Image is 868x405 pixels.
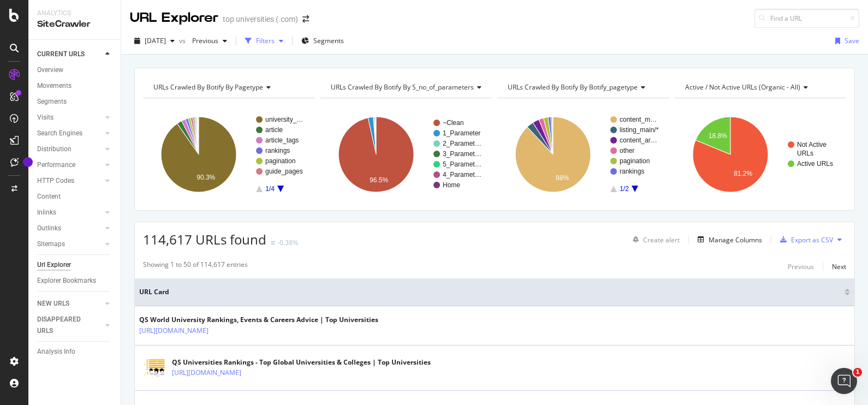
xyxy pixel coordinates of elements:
[791,235,833,245] div: Export as CSV
[620,185,629,193] text: 1/2
[37,175,74,187] div: HTTP Codes
[37,223,61,234] div: Outlinks
[297,32,348,50] button: Segments
[37,314,92,337] div: DISAPPEARED URLS
[853,368,862,377] span: 1
[139,325,209,336] a: [URL][DOMAIN_NAME]
[37,191,61,202] div: Content
[153,82,263,92] span: URLs Crawled By Botify By pagetype
[151,79,305,96] h4: URLs Crawled By Botify By pagetype
[788,260,814,273] button: Previous
[845,36,859,45] div: Save
[188,32,231,50] button: Previous
[37,96,113,108] a: Segments
[256,36,275,45] div: Filters
[130,9,218,27] div: URL Explorer
[172,358,431,367] div: QS Universities Rankings - Top Global Universities & Colleges | Top Universities
[172,367,241,378] a: [URL][DOMAIN_NAME]
[683,79,837,96] h4: Active / Not Active URLs
[143,107,312,202] svg: A chart.
[37,191,113,202] a: Content
[508,82,638,92] span: URLs Crawled By Botify By botify_pagetype
[797,141,827,148] text: Not Active
[556,174,569,182] text: 88%
[23,157,33,167] div: Tooltip anchor
[37,239,65,250] div: Sitemaps
[620,168,644,175] text: rankings
[145,36,166,45] span: 2025 Sep. 13th
[443,129,480,137] text: 1_Parameter
[37,159,75,171] div: Performance
[37,159,102,171] a: Performance
[265,147,290,154] text: rankings
[37,207,56,218] div: Inlinks
[37,298,69,309] div: NEW URLS
[37,128,82,139] div: Search Engines
[443,119,463,127] text: ~Clean
[797,160,833,168] text: Active URLs
[37,259,71,271] div: Url Explorer
[37,223,102,234] a: Outlinks
[37,64,113,76] a: Overview
[708,132,727,140] text: 18.8%
[265,168,303,175] text: guide_pages
[620,116,657,123] text: content_m…
[628,231,680,248] button: Create alert
[139,287,842,297] span: URL Card
[37,112,53,123] div: Visits
[302,15,309,23] div: arrow-right-arrow-left
[329,79,490,96] h4: URLs Crawled By Botify By s_no_of_parameters
[443,181,460,189] text: Home
[37,207,102,218] a: Inlinks
[37,49,85,60] div: CURRENT URLS
[139,359,167,377] img: main image
[37,96,67,108] div: Segments
[620,157,650,165] text: pagination
[754,9,859,28] input: Find a URL
[313,36,344,45] span: Segments
[620,126,659,134] text: listing_main/*
[37,80,113,92] a: Movements
[223,14,298,25] div: top universities (.com)
[331,82,474,92] span: URLs Crawled By Botify By s_no_of_parameters
[37,239,102,250] a: Sitemaps
[675,107,844,202] svg: A chart.
[370,176,388,184] text: 96.5%
[643,235,680,245] div: Create alert
[443,140,481,147] text: 2_Paramet…
[620,136,657,144] text: content_ar…
[197,174,215,181] text: 90.3%
[143,230,266,248] span: 114,617 URLs found
[37,275,96,287] div: Explorer Bookmarks
[693,233,762,246] button: Manage Columns
[188,36,218,45] span: Previous
[37,128,102,139] a: Search Engines
[320,107,490,202] svg: A chart.
[143,260,248,273] div: Showing 1 to 50 of 114,617 entries
[37,49,102,60] a: CURRENT URLS
[37,64,63,76] div: Overview
[443,160,481,168] text: 5_Paramet…
[497,107,667,202] svg: A chart.
[271,241,275,245] img: Equal
[130,32,179,50] button: [DATE]
[265,116,303,123] text: university_…
[797,150,813,157] text: URLs
[37,112,102,123] a: Visits
[37,275,113,287] a: Explorer Bookmarks
[37,346,113,358] a: Analysis Info
[265,136,299,144] text: article_tags
[277,238,298,247] div: -0.38%
[788,262,814,271] div: Previous
[179,36,188,45] span: vs
[37,18,112,31] div: SiteCrawler
[443,171,481,178] text: 4_Paramet…
[265,126,283,134] text: article
[620,147,634,154] text: other
[685,82,800,92] span: Active / Not Active URLs (organic - all)
[832,260,846,273] button: Next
